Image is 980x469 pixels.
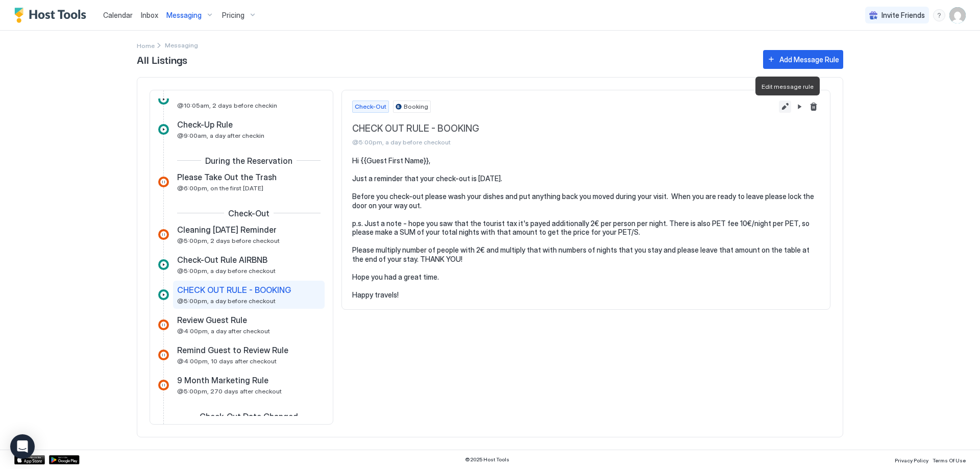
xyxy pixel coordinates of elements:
[949,7,966,23] div: User profile
[933,9,945,21] div: menu
[177,225,277,235] span: Cleaning [DATE] Reminder
[177,172,277,182] span: Please Take Out the Trash
[177,184,263,192] span: @6:00pm, on the first [DATE]
[779,101,791,113] button: Edit message rule
[14,455,45,464] a: App Store
[895,457,928,463] span: Privacy Policy
[103,11,133,19] span: Calendar
[177,297,276,305] span: @5:00pm, a day before checkout
[933,454,966,465] a: Terms Of Use
[137,52,753,67] span: All Listings
[222,11,244,20] span: Pricing
[933,457,966,463] span: Terms Of Use
[177,327,270,335] span: @4:00pm, a day after checkout
[881,11,925,20] span: Invite Friends
[177,345,288,355] span: Remind Guest to Review Rule
[177,315,247,325] span: Review Guest Rule
[166,11,202,20] span: Messaging
[141,10,158,20] a: Inbox
[177,285,291,295] span: CHECK OUT RULE - BOOKING
[177,387,282,395] span: @5:00pm, 270 days after checkout
[10,434,35,459] div: Open Intercom Messenger
[205,156,292,166] span: During the Reservation
[762,83,814,90] span: Edit message rule
[177,255,267,265] span: Check-Out Rule AIRBNB
[177,119,233,130] span: Check-Up Rule
[895,454,928,465] a: Privacy Policy
[177,267,276,275] span: @5:00pm, a day before checkout
[465,456,509,463] span: © 2025 Host Tools
[352,123,775,135] span: CHECK OUT RULE - BOOKING
[793,101,805,113] button: Pause Message Rule
[807,101,820,113] button: Delete message rule
[200,411,298,422] span: Check-Out Date Changed
[177,357,277,365] span: @4:00pm, 10 days after checkout
[165,41,198,49] span: Breadcrumb
[355,102,386,111] span: Check-Out
[141,11,158,19] span: Inbox
[177,102,277,109] span: @10:05am, 2 days before checkin
[228,208,269,218] span: Check-Out
[177,375,268,385] span: 9 Month Marketing Rule
[103,10,133,20] a: Calendar
[137,42,155,50] span: Home
[177,237,280,244] span: @5:00pm, 2 days before checkout
[352,138,775,146] span: @5:00pm, a day before checkout
[404,102,428,111] span: Booking
[137,40,155,51] a: Home
[763,50,843,69] button: Add Message Rule
[14,8,91,23] a: Host Tools Logo
[177,132,264,139] span: @9:00am, a day after checkin
[779,54,839,65] div: Add Message Rule
[352,156,820,299] pre: Hi {{Guest First Name}}, Just a reminder that your check-out is [DATE]. Before you check-out plea...
[137,40,155,51] div: Breadcrumb
[49,455,80,464] a: Google Play Store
